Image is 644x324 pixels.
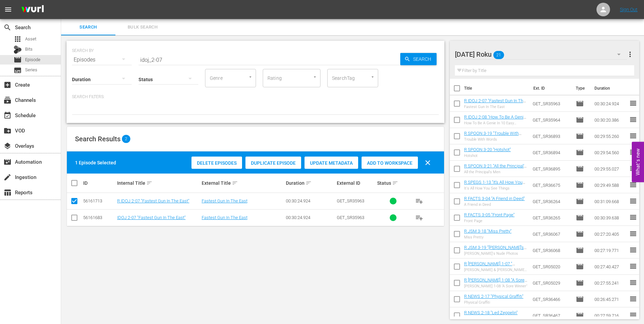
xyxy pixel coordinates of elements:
td: 00:30:39.638 [592,210,629,226]
div: 56161713 [83,198,115,203]
td: GET_SR36265 [530,210,573,226]
td: GET_SR36467 [530,307,573,324]
td: 00:27:20.405 [592,226,629,242]
a: R JSM 3-19 "[PERSON_NAME]'s Nude Photos" [464,245,527,255]
td: 00:27:55.241 [592,275,629,291]
td: 00:29:49.588 [592,177,629,193]
span: Episode [576,214,584,222]
span: reorder [629,99,637,107]
span: Episode [25,56,40,63]
span: apps [14,35,22,43]
span: Asset [25,36,36,42]
span: reorder [629,230,637,238]
div: [PERSON_NAME]'s Nude Photos [464,251,528,256]
td: 00:30:20.386 [592,112,629,128]
span: table_chart [3,188,12,197]
span: clear [424,159,432,167]
span: Episode [576,246,584,254]
p: Search Filters: [72,94,439,100]
div: How To Be A Genie In 10 Easy Lessons [464,121,528,125]
span: Automation [3,158,12,166]
th: Type [572,79,590,98]
div: 00:30:24.924 [286,215,334,220]
span: Episode [576,230,584,238]
span: Episode [14,56,22,64]
span: menu [4,5,12,14]
a: R IDOJ 2-08 "How To Be A Genie In 10 Easy Lessons" [464,114,526,125]
button: Search [400,53,437,65]
span: Episode [576,311,584,320]
a: R [PERSON_NAME] 1-07 "[PERSON_NAME] & [PERSON_NAME] & [PERSON_NAME]'s Big Adventure" [464,261,515,287]
td: GET_SR36264 [530,193,573,210]
a: R FACTS 3-05 "Front Page" [464,212,515,217]
span: Episode [576,279,584,287]
button: clear [420,155,436,171]
span: Series [14,66,22,74]
a: R NEWS 2-17 "Physical Graffiti" [464,294,523,299]
td: GET_SR36893 [530,128,573,144]
span: Bulk Search [119,23,166,31]
td: GET_SR36675 [530,177,573,193]
span: sort [146,180,152,186]
div: Miss Pretty [464,235,512,239]
button: Open [247,74,254,80]
a: Fastest Gun In The East [202,198,247,203]
span: reorder [629,197,637,205]
span: reorder [629,181,637,189]
span: reorder [629,278,637,287]
span: reorder [629,132,637,140]
a: R NEWS 2-18 "Led Zeppelin" [464,310,518,315]
td: GET_SR36895 [530,161,573,177]
td: GET_SR36068 [530,242,573,258]
th: Title [464,79,529,98]
a: R IDOJ 2-07 "Fastest Gun In The East" [117,198,189,203]
span: Episode [576,100,584,108]
td: GET_SR36894 [530,144,573,161]
div: Status [377,179,409,187]
th: Ext. ID [529,79,572,98]
td: 00:29:54.560 [592,144,629,161]
span: playlist_add [415,197,423,205]
span: playlist_add [415,214,423,222]
span: Series [25,67,37,73]
div: Fastest Gun In The East [464,105,528,109]
div: [PERSON_NAME] & [PERSON_NAME] & [PERSON_NAME]'s Big Adventure [464,268,528,272]
div: All the Principal's Men [464,170,528,174]
span: Add to Workspace [362,160,418,166]
button: Open [312,74,318,80]
div: [PERSON_NAME] 1-08 "A Sore Winner" [464,284,528,288]
div: Episodes [72,50,132,69]
img: ans4CAIJ8jUAAAAAAAAAAAAAAAAAAAAAAAAgQb4GAAAAAAAAAAAAAAAAAAAAAAAAJMjXAAAAAAAAAAAAAAAAAAAAAAAAgAT5G... [16,2,49,18]
a: R SPOON 3-19 "Trouble With Words" [464,131,521,141]
a: R FACTS 3-04 "A Friend in Deed" [464,196,525,201]
div: A Friend in Deed [464,202,525,207]
button: playlist_add [411,193,427,209]
button: playlist_add [411,210,427,226]
div: Physical Graffiti [464,300,523,305]
button: Open Feedback Widget [632,142,644,182]
div: External Title [202,179,284,187]
span: Episode [576,197,584,205]
span: create [3,173,12,181]
span: sort [306,180,312,186]
span: GET_SR35963 [337,198,364,203]
span: Create [3,81,12,89]
span: reorder [629,148,637,156]
span: reorder [629,311,637,319]
a: R SPOON 3-21 "All the Principal's Men" [464,163,527,174]
span: reorder [629,115,637,124]
td: GET_SR35963 [530,95,573,112]
span: Episode [576,263,584,271]
button: Duplicate Episode [245,157,301,169]
a: R JSM 3-18 "Miss Pretty" [464,229,512,234]
span: Update Metadata [305,160,358,166]
span: Duplicate Episode [245,160,301,166]
button: Update Metadata [305,157,358,169]
td: 00:30:24.924 [592,95,629,112]
div: External ID [337,180,375,186]
span: reorder [629,213,637,221]
span: reorder [629,295,637,303]
span: Search [3,23,12,32]
div: ID [83,180,115,186]
td: GET_SR36067 [530,226,573,242]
